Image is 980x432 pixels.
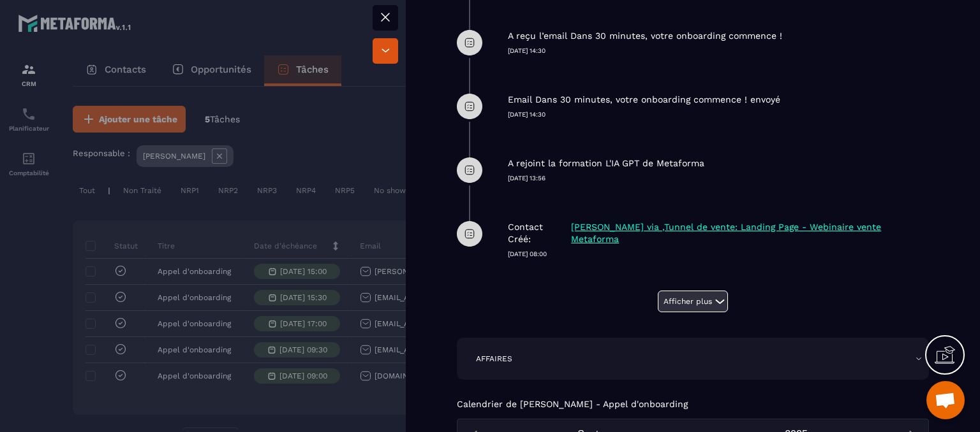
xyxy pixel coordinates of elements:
p: [DATE] 14:30 [508,47,929,55]
p: [DATE] 08:00 [508,250,929,259]
p: Email Dans 30 minutes, votre onboarding commence ! envoyé [508,94,780,106]
button: Afficher plus [658,291,728,312]
p: Contact Créé: [508,221,568,245]
div: Ouvrir le chat [926,381,965,419]
p: A reçu l’email Dans 30 minutes, votre onboarding commence ! [508,30,782,42]
p: AFFAIRES [476,354,512,364]
p: A rejoint la formation L'IA GPT de Metaforma [508,157,704,169]
p: Calendrier de [PERSON_NAME] - Appel d'onboarding [457,399,688,409]
p: [DATE] 13:56 [508,174,929,183]
p: [DATE] 14:30 [508,110,929,119]
p: [PERSON_NAME] via ,Tunnel de vente: Landing Page - Webinaire vente Metaforma [571,221,926,245]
